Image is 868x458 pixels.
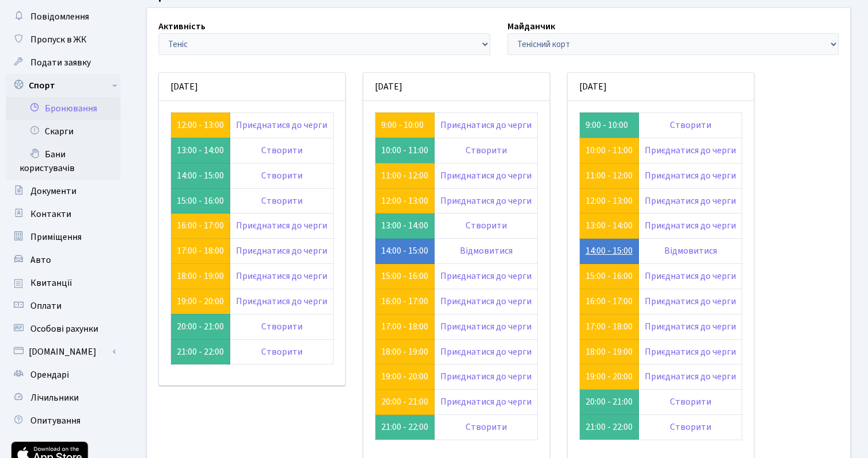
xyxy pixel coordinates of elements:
a: Пропуск в ЖК [6,28,121,51]
a: 12:00 - 13:00 [381,195,428,207]
a: Приєднатися до черги [440,395,532,408]
div: [DATE] [363,73,549,101]
a: 18:00 - 19:00 [177,270,224,282]
a: 17:00 - 18:00 [381,320,428,333]
a: Приєднатися до черги [645,320,736,333]
a: Документи [6,180,121,203]
a: Приєднатися до черги [440,169,532,182]
a: Авто [6,249,121,271]
a: Контакти [6,203,121,226]
a: Опитування [6,409,121,432]
a: Приєднатися до черги [440,270,532,282]
a: Створити [261,169,303,182]
a: Приєднатися до черги [645,370,736,383]
a: 14:00 - 15:00 [381,244,428,257]
div: [DATE] [568,73,754,101]
a: 19:00 - 20:00 [381,370,428,383]
a: 20:00 - 21:00 [381,395,428,408]
a: Приєднатися до черги [236,270,327,282]
span: Пропуск в ЖК [30,33,87,46]
a: Приєднатися до черги [645,219,736,232]
a: Приєднатися до черги [440,195,532,207]
a: 18:00 - 19:00 [586,346,633,358]
td: 21:00 - 22:00 [171,339,230,364]
a: Приєднатися до черги [440,320,532,333]
td: 13:00 - 14:00 [171,138,230,163]
span: Орендарі [30,368,69,381]
a: 10:00 - 11:00 [586,144,633,157]
a: Приєднатися до черги [236,295,327,308]
td: 14:00 - 15:00 [171,163,230,188]
a: Бронювання [6,97,121,120]
a: Приєднатися до черги [440,370,532,383]
a: Створити [261,144,303,157]
a: Приєднатися до черги [645,169,736,182]
span: Особові рахунки [30,323,98,335]
span: Повідомлення [30,10,89,23]
a: [DOMAIN_NAME] [6,340,121,363]
span: Оплати [30,300,61,312]
a: Приєднатися до черги [236,119,327,131]
label: Майданчик [507,20,555,33]
a: Створити [261,320,303,333]
a: Створити [466,219,507,232]
a: 14:00 - 15:00 [586,244,633,257]
td: 13:00 - 14:00 [375,214,435,239]
a: Спорт [6,74,121,97]
a: Повідомлення [6,5,121,28]
div: [DATE] [159,73,345,101]
a: 17:00 - 18:00 [177,244,224,257]
a: Лічильники [6,386,121,409]
span: Приміщення [30,231,82,243]
a: Приєднатися до черги [440,119,532,131]
a: Створити [670,421,711,433]
a: Орендарі [6,363,121,386]
span: Лічильники [30,391,79,404]
a: Створити [670,395,711,408]
td: 20:00 - 21:00 [580,390,639,415]
a: Приєднатися до черги [440,295,532,308]
a: 16:00 - 17:00 [177,219,224,232]
span: Квитанції [30,277,72,289]
a: Приєднатися до черги [645,195,736,207]
a: 19:00 - 20:00 [586,370,633,383]
td: 10:00 - 11:00 [375,138,435,163]
a: Особові рахунки [6,317,121,340]
a: Створити [466,421,507,433]
span: Опитування [30,414,80,427]
span: Контакти [30,208,71,220]
span: Подати заявку [30,56,91,69]
a: 19:00 - 20:00 [177,295,224,308]
a: Відмовитися [460,244,513,257]
a: 12:00 - 13:00 [586,195,633,207]
a: Скарги [6,120,121,143]
span: Авто [30,254,51,266]
a: Приміщення [6,226,121,249]
a: 12:00 - 13:00 [177,119,224,131]
td: 21:00 - 22:00 [580,415,639,440]
a: Створити [261,195,303,207]
a: 15:00 - 16:00 [586,270,633,282]
a: 9:00 - 10:00 [381,119,424,131]
a: Створити [670,119,711,131]
a: Оплати [6,294,121,317]
a: 18:00 - 19:00 [381,346,428,358]
a: 17:00 - 18:00 [586,320,633,333]
td: 15:00 - 16:00 [171,188,230,214]
a: 11:00 - 12:00 [381,169,428,182]
a: Приєднатися до черги [440,346,532,358]
a: Приєднатися до черги [236,219,327,232]
a: Відмовитися [664,244,717,257]
a: Квитанції [6,271,121,294]
a: Приєднатися до черги [645,144,736,157]
a: Створити [261,346,303,358]
a: 11:00 - 12:00 [586,169,633,182]
a: 16:00 - 17:00 [586,295,633,308]
a: Приєднатися до черги [645,270,736,282]
a: 15:00 - 16:00 [381,270,428,282]
a: 13:00 - 14:00 [586,219,633,232]
td: 21:00 - 22:00 [375,415,435,440]
a: Приєднатися до черги [645,295,736,308]
a: 16:00 - 17:00 [381,295,428,308]
a: Приєднатися до черги [645,346,736,358]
